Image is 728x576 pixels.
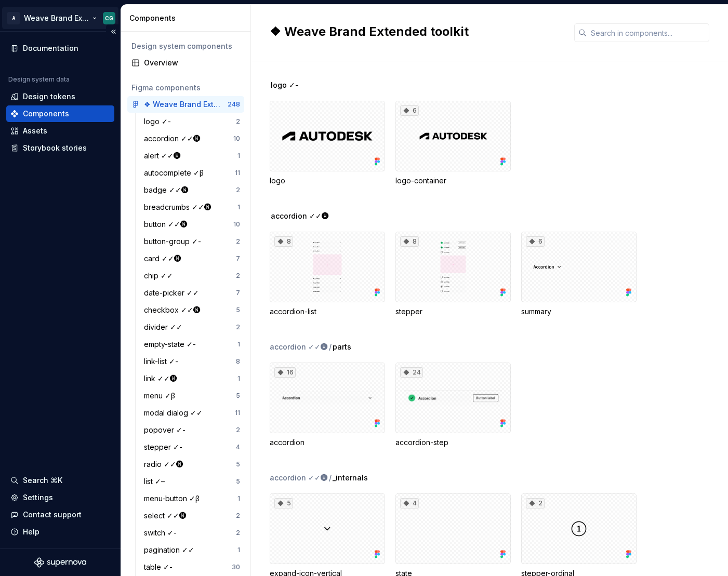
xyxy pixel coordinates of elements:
[127,96,244,113] a: ❖ Weave Brand Extended toolkit248
[236,117,240,126] div: 2
[400,236,419,247] div: 8
[144,493,204,504] div: menu-button ✓β
[235,169,240,177] div: 11
[144,58,240,68] div: Overview
[236,272,240,280] div: 2
[140,199,244,216] a: breadcrumbs ✓✓🅦1
[232,563,240,571] div: 30
[129,13,246,23] div: Components
[235,409,240,417] div: 11
[140,507,244,524] a: select ✓✓🅦2
[140,542,244,558] a: pagination ✓✓1
[144,151,185,161] div: alert ✓✓🅦
[329,473,332,483] span: /
[270,306,385,317] div: accordion-list
[144,442,187,452] div: stepper ✓-
[144,391,179,401] div: menu ✓β
[6,506,114,523] button: Contact support
[144,562,177,572] div: table ✓-
[237,494,240,503] div: 1
[274,367,296,378] div: 16
[236,323,240,331] div: 2
[6,88,114,105] a: Design tokens
[6,524,114,540] button: Help
[236,426,240,434] div: 2
[274,498,293,508] div: 5
[144,236,205,247] div: button-group ✓-
[144,253,186,264] div: card ✓✓🅦
[144,305,205,315] div: checkbox ✓✓🅦
[144,528,181,538] div: switch ✓-
[521,306,637,317] div: summary
[270,473,328,483] div: accordion ✓✓🅦
[144,545,198,555] div: pagination ✓✓
[587,23,709,42] input: Search in components...
[131,83,240,93] div: Figma components
[526,498,545,508] div: 2
[237,546,240,554] div: 1
[236,512,240,520] div: 2
[236,306,240,314] div: 5
[23,109,69,119] div: Components
[236,357,240,366] div: 8
[271,80,299,90] span: logo ✓-
[270,23,562,40] h2: ❖ Weave Brand Extended toolkit
[236,186,240,194] div: 2
[140,439,244,456] a: stepper ✓-4
[228,100,240,109] div: 248
[24,13,90,23] div: Weave Brand Extended
[144,219,192,230] div: button ✓✓🅦
[400,105,419,116] div: 6
[144,116,175,127] div: logo ✓-
[6,123,114,139] a: Assets
[23,143,87,153] div: Storybook stories
[6,140,114,156] a: Storybook stories
[140,267,244,284] a: chip ✓✓2
[106,24,121,39] button: Collapse sidebar
[144,459,188,470] div: radio ✓✓🅦
[140,473,244,490] a: list ✓–5
[140,250,244,267] a: card ✓✓🅦7
[140,405,244,421] a: modal dialog ✓✓11
[23,527,39,537] div: Help
[270,232,385,317] div: 8accordion-list
[140,490,244,507] a: menu-button ✓β1
[140,233,244,250] a: button-group ✓-2
[140,370,244,387] a: link ✓✓🅦1
[6,40,114,57] a: Documentation
[127,55,244,71] a: Overview
[237,152,240,160] div: 1
[400,498,419,508] div: 4
[144,425,190,435] div: popover ✓-
[270,363,385,448] div: 16accordion
[2,7,118,29] button: AWeave Brand ExtendedCG
[8,75,70,84] div: Design system data
[395,437,511,448] div: accordion-step
[23,510,82,520] div: Contact support
[400,367,423,378] div: 24
[144,373,181,384] div: link ✓✓🅦
[395,176,511,186] div: logo-container
[140,336,244,353] a: empty-state ✓-1
[270,176,385,186] div: logo
[395,306,511,317] div: stepper
[233,220,240,229] div: 10
[140,456,244,473] a: radio ✓✓🅦5
[144,356,182,367] div: link-list ✓-
[144,408,207,418] div: modal dialog ✓✓
[236,443,240,451] div: 4
[144,339,200,350] div: empty-state ✓-
[144,322,187,332] div: divider ✓✓
[34,557,86,568] svg: Supernova Logo
[521,232,637,317] div: 6summary
[140,387,244,404] a: menu ✓β5
[140,319,244,336] a: divider ✓✓2
[144,133,205,144] div: accordion ✓✓🅦
[140,422,244,438] a: popover ✓-2
[236,477,240,486] div: 5
[144,168,208,178] div: autocomplete ✓β
[236,254,240,263] div: 7
[236,392,240,400] div: 5
[140,302,244,318] a: checkbox ✓✓🅦5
